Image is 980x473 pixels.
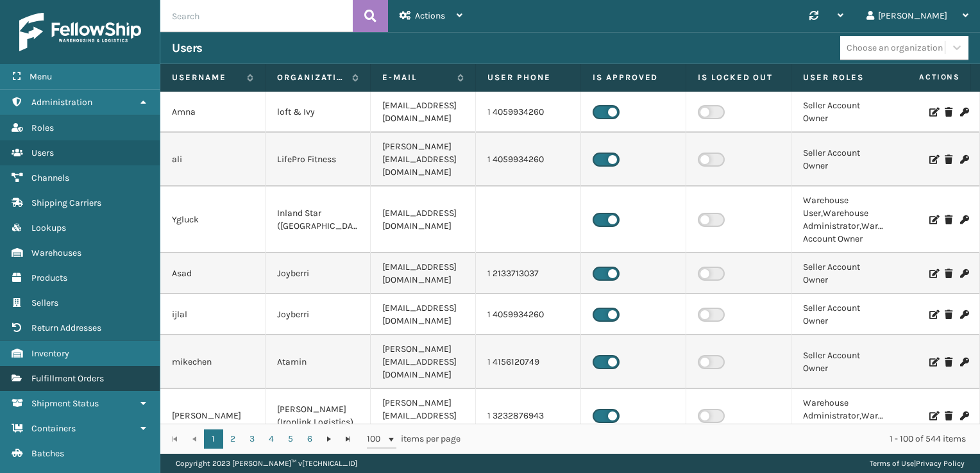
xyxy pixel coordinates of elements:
[371,253,476,294] td: [EMAIL_ADDRESS][DOMAIN_NAME]
[266,335,371,389] td: Atamin
[339,429,358,449] a: Go to the last page
[945,411,952,420] i: Delete
[160,187,266,253] td: Ygluck
[31,322,101,333] span: Return Addresses
[960,215,968,224] i: Change Password
[593,72,674,83] label: Is Approved
[31,448,64,459] span: Batches
[371,92,476,133] td: [EMAIL_ADDRESS][DOMAIN_NAME]
[791,187,897,253] td: Warehouse User,Warehouse Administrator,Warehouse Account Owner
[478,433,966,445] div: 1 - 100 of 544 items
[929,358,937,367] i: Edit
[262,429,281,449] a: 4
[698,72,779,83] label: Is Locked Out
[176,454,357,473] p: Copyright 2023 [PERSON_NAME]™ v [TECHNICAL_ID]
[929,411,937,420] i: Edit
[371,133,476,187] td: [PERSON_NAME][EMAIL_ADDRESS][DOMAIN_NAME]
[476,253,581,294] td: 1 2133713037
[160,389,266,443] td: [PERSON_NAME]
[242,429,262,449] a: 3
[31,197,101,208] span: Shipping Carriers
[382,72,451,83] label: E-mail
[415,10,445,21] span: Actions
[300,429,319,449] a: 6
[371,389,476,443] td: [PERSON_NAME][EMAIL_ADDRESS][DOMAIN_NAME]
[31,247,81,258] span: Warehouses
[929,269,937,278] i: Edit
[945,155,952,164] i: Delete
[160,133,266,187] td: ali
[367,433,386,445] span: 100
[371,335,476,389] td: [PERSON_NAME][EMAIL_ADDRESS][DOMAIN_NAME]
[31,172,69,183] span: Channels
[929,155,937,164] i: Edit
[172,40,203,56] h3: Users
[172,72,241,83] label: Username
[945,310,952,319] i: Delete
[791,92,897,133] td: Seller Account Owner
[371,187,476,253] td: [EMAIL_ADDRESS][DOMAIN_NAME]
[324,434,334,444] span: Go to the next page
[31,272,67,283] span: Products
[960,155,968,164] i: Change Password
[266,133,371,187] td: LifePro Fitness
[367,429,460,449] span: items per page
[277,72,346,83] label: Organization
[960,411,968,420] i: Change Password
[791,253,897,294] td: Seller Account Owner
[476,389,581,443] td: 1 3232876943
[160,294,266,335] td: ijlal
[791,335,897,389] td: Seller Account Owner
[266,187,371,253] td: Inland Star ([GEOGRAPHIC_DATA])
[879,67,968,88] span: Actions
[476,294,581,335] td: 1 4059934260
[476,335,581,389] td: 1 4156120749
[160,335,266,389] td: mikechen
[791,389,897,443] td: Warehouse Administrator,Warehouse Account Owner
[371,294,476,335] td: [EMAIL_ADDRESS][DOMAIN_NAME]
[266,92,371,133] td: loft & Ivy
[945,108,952,117] i: Delete
[929,108,937,117] i: Edit
[31,297,58,308] span: Sellers
[476,133,581,187] td: 1 4059934260
[476,92,581,133] td: 1 4059934260
[30,71,52,82] span: Menu
[791,133,897,187] td: Seller Account Owner
[266,253,371,294] td: Joyberri
[803,72,884,83] label: User Roles
[31,97,92,108] span: Administration
[960,358,968,367] i: Change Password
[223,429,242,449] a: 2
[160,253,266,294] td: Asad
[204,429,223,449] a: 1
[870,459,914,468] a: Terms of Use
[31,373,104,384] span: Fulfillment Orders
[916,459,965,468] a: Privacy Policy
[319,429,339,449] a: Go to the next page
[31,222,66,233] span: Lookups
[31,423,76,434] span: Containers
[266,389,371,443] td: [PERSON_NAME] (Ironlink Logistics)
[960,108,968,117] i: Change Password
[791,294,897,335] td: Seller Account Owner
[160,92,266,133] td: Amna
[31,348,69,359] span: Inventory
[960,310,968,319] i: Change Password
[945,269,952,278] i: Delete
[19,13,141,51] img: logo
[487,72,569,83] label: User phone
[31,398,99,409] span: Shipment Status
[945,215,952,224] i: Delete
[929,215,937,224] i: Edit
[281,429,300,449] a: 5
[31,147,54,158] span: Users
[929,310,937,319] i: Edit
[960,269,968,278] i: Change Password
[31,122,54,133] span: Roles
[870,454,965,473] div: |
[343,434,353,444] span: Go to the last page
[945,358,952,367] i: Delete
[266,294,371,335] td: Joyberri
[847,41,943,54] div: Choose an organization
